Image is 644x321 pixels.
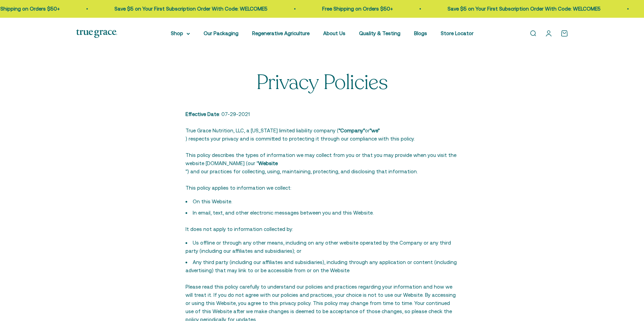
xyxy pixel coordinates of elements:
span: It does not apply to information collected by: [186,226,293,232]
span: "Company" [339,128,365,133]
span: On this Website. [193,199,232,204]
span: Any third party (including our affiliates and subsidiaries), including through any application or... [186,259,457,273]
span: 2021 [238,110,250,118]
summary: Shop [171,29,190,38]
p: Save $5 on Your First Subscription Order With Code: WELCOME5 [113,5,266,13]
span: Website [258,160,278,166]
span: This policy applies to information we collect: [186,185,291,191]
a: Free Shipping on Orders $50+ [321,6,392,12]
h1: Privacy Policies [186,71,459,94]
a: Blogs [414,30,427,36]
p: Save $5 on Your First Subscription Order With Code: WELCOME5 [446,5,599,13]
a: Regenerative Agriculture [252,30,310,36]
a: About Us [323,30,345,36]
span: Us offline or through any other means, including on any other website operated by the Company or ... [186,240,451,254]
span: True Grace Nutrition, LLC, a [US_STATE] limited liability company ( [186,128,339,133]
span: : 07-29- [219,110,238,118]
span: or [365,127,370,135]
a: Our Packaging [204,30,238,36]
span: This policy describes the types of information we may collect from you or that you may provide wh... [186,152,456,166]
a: Quality & Testing [359,30,400,36]
span: In email, text, and other electronic messages between you and this Website. [193,210,374,216]
span: ") and our practices for collecting, using, maintaining, protecting, and disclosing that informat... [186,167,418,176]
a: Store Locator [441,30,474,36]
span: ) respects your privacy and is committed to protecting it through our compliance with this policy. [186,135,415,143]
span: "we" [370,128,380,133]
span: Effective Date [186,111,219,117]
